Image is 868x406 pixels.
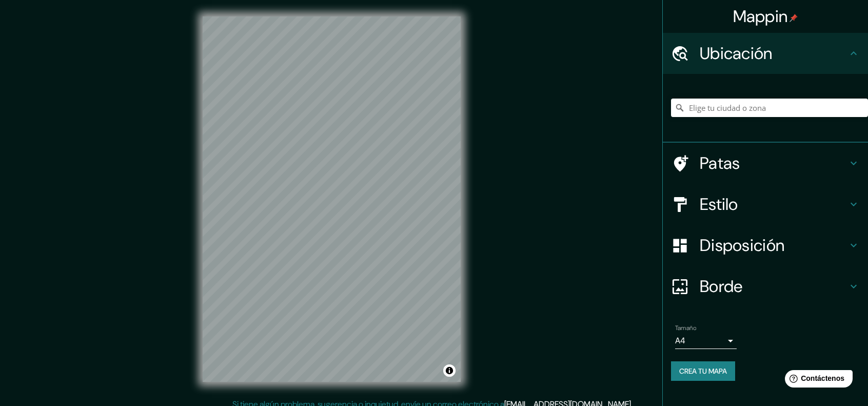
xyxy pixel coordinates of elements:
div: Disposición [663,225,868,266]
font: A4 [675,335,685,346]
font: Ubicación [700,43,773,64]
iframe: Lanzador de widgets de ayuda [777,366,857,395]
div: Estilo [663,184,868,225]
font: Mappin [733,6,788,27]
font: Estilo [700,194,738,215]
font: Tamaño [675,324,696,332]
font: Patas [700,152,740,174]
font: Disposición [700,235,784,256]
font: Borde [700,276,743,297]
button: Activar o desactivar atribución [443,364,456,377]
div: Patas [663,143,868,184]
input: Elige tu ciudad o zona [671,99,868,117]
div: Borde [663,266,868,307]
div: A4 [675,333,737,349]
canvas: Mapa [203,16,461,382]
img: pin-icon.png [790,14,798,22]
font: Crea tu mapa [679,366,727,376]
div: Ubicación [663,33,868,74]
button: Crea tu mapa [671,361,735,381]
